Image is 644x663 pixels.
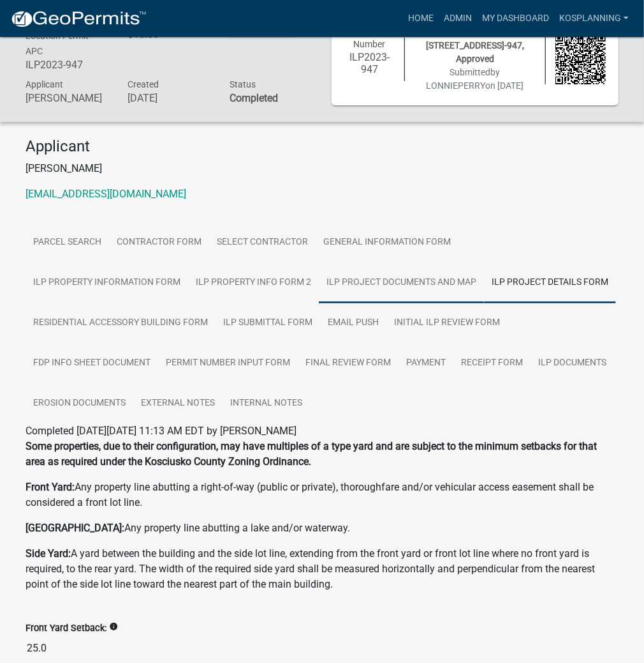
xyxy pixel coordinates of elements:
[230,92,278,104] strong: Completed
[26,383,133,424] a: Erosion Documents
[26,222,109,263] a: Parcel search
[26,425,296,437] span: Completed [DATE][DATE] 11:13 AM EDT by [PERSON_NAME]
[453,343,531,384] a: Receipt Form
[26,481,75,493] strong: Front Yard:
[109,222,209,263] a: Contractor Form
[26,547,71,560] strong: Side Yard:
[439,6,477,31] a: Admin
[128,92,210,104] h6: [DATE]
[26,161,618,176] p: [PERSON_NAME]
[26,137,618,156] h4: Applicant
[26,624,106,633] label: Front Yard Setback:
[26,343,158,384] a: FDP INFO Sheet Document
[26,303,216,344] a: Residential Accessory Building Form
[26,521,618,536] p: Any property line abutting a lake and/or waterway.
[26,79,63,89] span: Applicant
[223,383,310,424] a: Internal Notes
[26,440,597,468] strong: Some properties, due to their configuration, may have multiples of a type yard and are subject to...
[109,622,118,631] i: info
[386,303,508,344] a: Initial ILP Review Form
[344,51,395,75] h6: ILP2023-947
[133,383,223,424] a: External Notes
[316,222,458,263] a: General Information Form
[354,39,386,49] span: Number
[216,303,320,344] a: ILP Submittal Form
[26,92,108,104] h6: [PERSON_NAME]
[26,480,618,510] p: Any property line abutting a right-of-way (public or private), thoroughfare and/or vehicular acce...
[399,343,453,384] a: Payment
[230,79,256,89] span: Status
[427,67,524,91] span: Submitted on [DATE]
[26,59,108,71] h6: ILP2023-947
[209,222,316,263] a: Select contractor
[477,6,554,31] a: My Dashboard
[426,27,524,64] span: CS, [PHONE_NUMBER], [STREET_ADDRESS]-947, Approved
[554,6,634,31] a: kosplanning
[319,263,484,303] a: ILP Project Documents and Map
[484,263,616,303] a: ILP Project Details Form
[26,546,618,592] p: A yard between the building and the side lot line, extending from the front yard or front lot lin...
[555,34,606,84] img: QR code
[26,522,124,534] strong: [GEOGRAPHIC_DATA]:
[26,188,186,200] a: [EMAIL_ADDRESS][DOMAIN_NAME]
[320,303,386,344] a: Email Push
[26,263,188,303] a: ILP Property Information Form
[403,6,439,31] a: Home
[158,343,298,384] a: Permit Number Input Form
[531,343,614,384] a: ILP Documents
[188,263,319,303] a: ILP Property Info Form 2
[298,343,399,384] a: Final Review Form
[128,79,159,89] span: Created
